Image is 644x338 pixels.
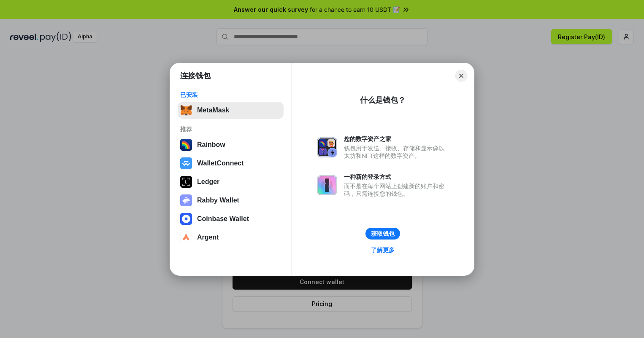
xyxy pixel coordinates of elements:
img: svg+xml,%3Csvg%20xmlns%3D%22http%3A%2F%2Fwww.w3.org%2F2000%2Fsvg%22%20fill%3D%22none%22%20viewBox... [180,194,192,206]
div: Argent [197,234,219,241]
button: Rainbow [178,136,284,153]
div: 您的数字资产之家 [344,135,449,143]
img: svg+xml,%3Csvg%20xmlns%3D%22http%3A%2F%2Fwww.w3.org%2F2000%2Fsvg%22%20width%3D%2228%22%20height%3... [180,176,192,188]
button: Coinbase Wallet [178,210,284,227]
div: Rabby Wallet [197,197,239,204]
button: WalletConnect [178,155,284,172]
img: svg+xml,%3Csvg%20fill%3D%22none%22%20height%3D%2233%22%20viewBox%3D%220%200%2035%2033%22%20width%... [180,104,192,116]
img: svg+xml,%3Csvg%20width%3D%2228%22%20height%3D%2228%22%20viewBox%3D%220%200%2028%2028%22%20fill%3D... [180,213,192,225]
button: Ledger [178,173,284,190]
img: svg+xml,%3Csvg%20width%3D%22120%22%20height%3D%22120%22%20viewBox%3D%220%200%20120%20120%22%20fil... [180,139,192,151]
div: Ledger [197,178,219,186]
div: 钱包用于发送、接收、存储和显示像以太坊和NFT这样的数字资产。 [344,144,449,160]
button: 获取钱包 [365,228,400,240]
img: svg+xml,%3Csvg%20width%3D%2228%22%20height%3D%2228%22%20viewBox%3D%220%200%2028%2028%22%20fill%3D... [180,157,192,169]
div: 什么是钱包？ [360,95,406,105]
button: MetaMask [178,102,284,119]
h1: 连接钱包 [180,71,211,81]
div: 已安装 [180,91,281,98]
div: 一种新的登录方式 [344,173,449,181]
button: Argent [178,229,284,246]
div: 了解更多 [371,246,395,254]
div: WalletConnect [197,160,244,167]
div: Rainbow [197,141,225,149]
img: svg+xml,%3Csvg%20xmlns%3D%22http%3A%2F%2Fwww.w3.org%2F2000%2Fsvg%22%20fill%3D%22none%22%20viewBox... [317,175,337,195]
a: 了解更多 [366,245,400,255]
img: svg+xml,%3Csvg%20width%3D%2228%22%20height%3D%2228%22%20viewBox%3D%220%200%2028%2028%22%20fill%3D... [180,232,192,243]
img: svg+xml,%3Csvg%20xmlns%3D%22http%3A%2F%2Fwww.w3.org%2F2000%2Fsvg%22%20fill%3D%22none%22%20viewBox... [317,137,337,157]
button: Close [455,70,467,82]
div: 而不是在每个网站上创建新的账户和密码，只需连接您的钱包。 [344,182,449,197]
button: Rabby Wallet [178,192,284,209]
div: MetaMask [197,106,229,114]
div: 获取钱包 [371,230,395,237]
div: Coinbase Wallet [197,215,249,223]
div: 推荐 [180,125,281,133]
